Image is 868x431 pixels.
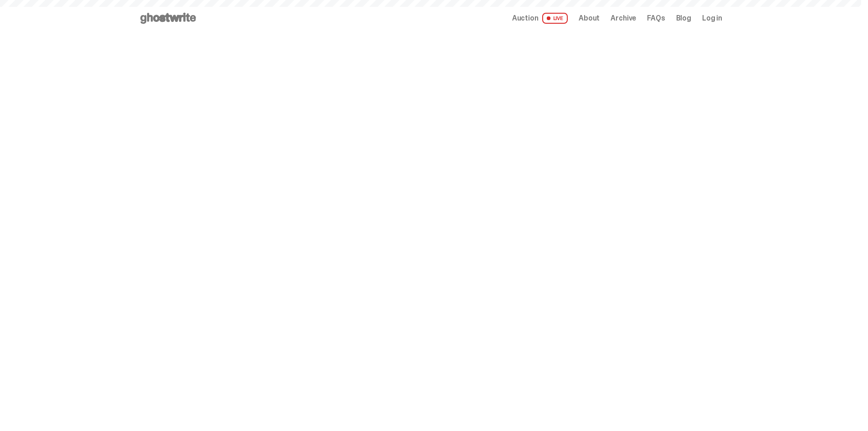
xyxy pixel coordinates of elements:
a: Archive [611,15,636,22]
a: About [579,15,600,22]
span: LIVE [542,13,568,24]
a: Blog [676,15,691,22]
a: Auction LIVE [512,13,568,24]
a: Log in [702,15,722,22]
a: FAQs [647,15,665,22]
span: Auction [512,15,539,22]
